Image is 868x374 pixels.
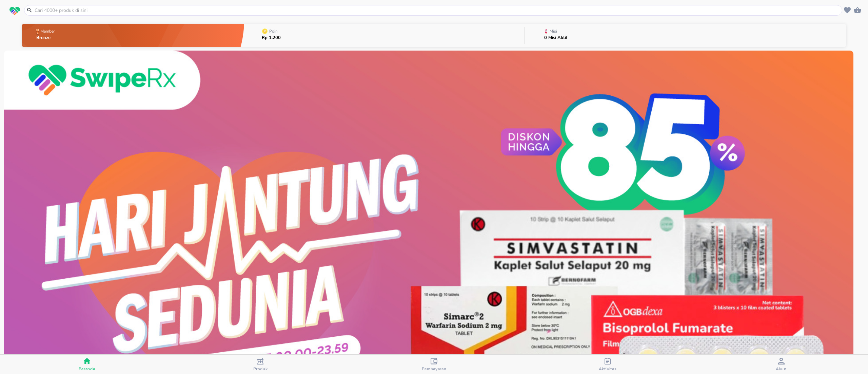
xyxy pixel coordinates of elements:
[262,36,281,40] p: Rp 1.200
[244,22,525,49] button: PoinRp 1.200
[36,36,56,40] p: Bronze
[544,36,568,40] p: 0 Misi Aktif
[347,355,521,374] button: Pembayaran
[599,366,617,372] span: Aktivitas
[550,29,557,33] p: Misi
[22,22,244,49] button: MemberBronze
[253,366,268,372] span: Produk
[34,7,841,14] input: Cari 4000+ produk di sini
[694,355,868,374] button: Akun
[9,7,20,16] img: logo_swiperx_s.bd005f3b.svg
[40,29,55,33] p: Member
[79,366,95,372] span: Beranda
[776,366,787,372] span: Akun
[174,355,347,374] button: Produk
[269,29,278,33] p: Poin
[525,22,846,49] button: Misi0 Misi Aktif
[422,366,447,372] span: Pembayaran
[521,355,694,374] button: Aktivitas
